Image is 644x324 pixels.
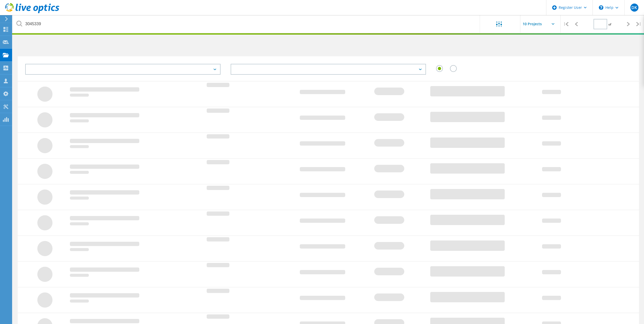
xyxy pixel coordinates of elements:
svg: \n [599,5,603,10]
input: undefined [13,15,480,33]
div: | [561,15,571,33]
span: of [608,22,611,26]
a: Live Optics Dashboard [5,11,59,14]
div: | [634,15,644,33]
span: DK [631,6,637,10]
